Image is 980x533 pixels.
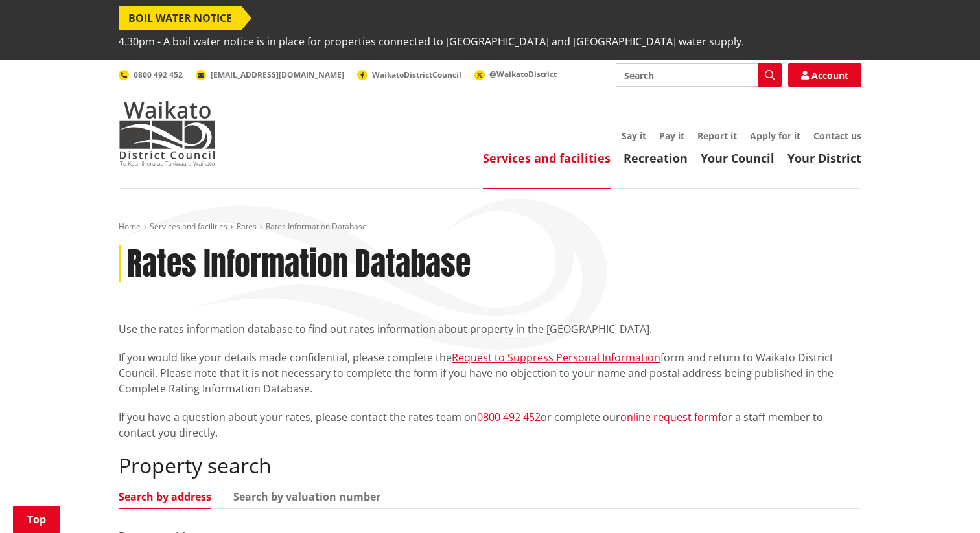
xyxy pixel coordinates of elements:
a: Search by valuation number [233,492,380,502]
p: Use the rates information database to find out rates information about property in the [GEOGRAPHI... [119,321,861,337]
a: Your District [787,150,861,166]
input: Search input [616,63,782,87]
a: Pay it [659,130,684,142]
a: 0800 492 452 [119,69,183,80]
span: @WaikatoDistrict [489,69,557,80]
a: Home [119,221,141,232]
a: Say it [622,130,646,142]
a: @WaikatoDistrict [474,69,557,80]
p: If you would like your details made confidential, please complete the form and return to Waikato ... [119,350,861,396]
a: Contact us [813,130,861,142]
a: online request form [620,410,718,424]
a: [EMAIL_ADDRESS][DOMAIN_NAME] [196,69,344,80]
p: If you have a question about your rates, please contact the rates team on or complete our for a s... [119,409,861,440]
span: 0800 492 452 [134,69,183,80]
a: Account [788,63,861,87]
a: Recreation [624,150,688,166]
a: Request to Suppress Personal Information [452,350,660,365]
span: [EMAIL_ADDRESS][DOMAIN_NAME] [211,69,344,80]
a: Services and facilities [483,150,611,166]
span: 4.30pm - A boil water notice is in place for properties connected to [GEOGRAPHIC_DATA] and [GEOGR... [119,30,744,53]
a: Top [13,506,60,533]
a: Report it [697,130,737,142]
a: Your Council [701,150,775,166]
nav: breadcrumb [119,221,861,232]
img: Waikato District Council - Te Kaunihera aa Takiwaa o Waikato [119,101,216,166]
h2: Property search [119,453,861,478]
span: Rates Information Database [266,221,367,232]
h1: Rates Information Database [127,245,471,283]
span: WaikatoDistrictCouncil [372,69,461,80]
a: Services and facilities [150,221,227,232]
a: 0800 492 452 [477,410,541,424]
a: WaikatoDistrictCouncil [357,69,461,80]
a: Search by address [119,492,211,502]
span: BOIL WATER NOTICE [119,6,242,30]
a: Rates [237,221,257,232]
a: Apply for it [750,130,800,142]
